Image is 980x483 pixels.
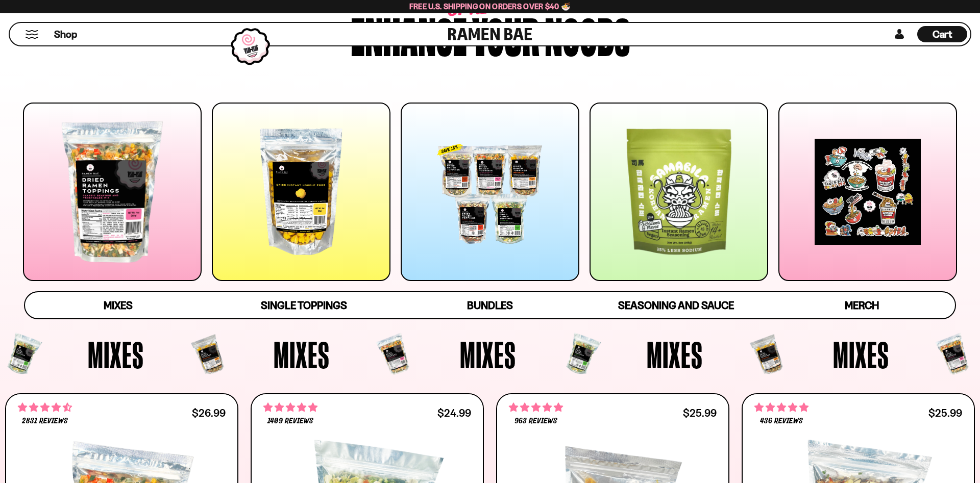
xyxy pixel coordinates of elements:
[25,292,211,318] a: Mixes
[769,292,955,318] a: Merch
[467,299,513,312] span: Bundles
[437,408,471,418] div: $24.99
[88,336,144,373] span: Mixes
[25,30,39,39] button: Mobile Menu Trigger
[928,408,962,418] div: $25.99
[104,299,133,312] span: Mixes
[618,299,734,312] span: Seasoning and Sauce
[683,408,717,418] div: $25.99
[54,26,77,42] a: Shop
[933,28,952,40] span: Cart
[845,299,879,312] span: Merch
[351,10,467,58] div: Enhance
[261,299,347,312] span: Single Toppings
[397,292,583,318] a: Bundles
[22,417,68,425] span: 2831 reviews
[647,336,703,373] span: Mixes
[583,292,769,318] a: Seasoning and Sauce
[409,2,571,11] span: Free U.S. Shipping on Orders over $40 🍜
[545,10,630,58] div: noods
[211,292,397,318] a: Single Toppings
[263,401,317,414] span: 4.76 stars
[267,417,313,425] span: 1409 reviews
[509,401,563,414] span: 4.75 stars
[274,336,330,373] span: Mixes
[760,417,803,425] span: 436 reviews
[754,401,808,414] span: 4.76 stars
[460,336,516,373] span: Mixes
[833,336,889,373] span: Mixes
[18,401,72,414] span: 4.68 stars
[472,10,540,58] div: your
[192,408,226,418] div: $26.99
[54,28,77,41] span: Shop
[514,417,557,425] span: 963 reviews
[917,23,967,45] div: Cart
